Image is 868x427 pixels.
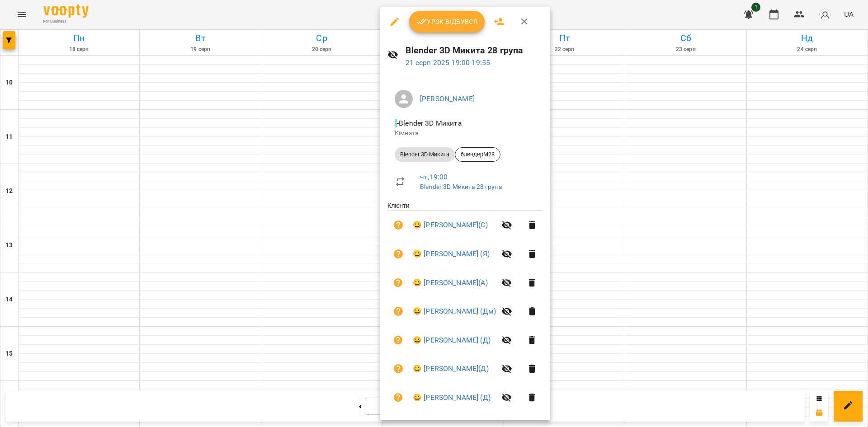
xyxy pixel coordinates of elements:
[387,243,409,265] button: Візит ще не сплачено. Додати оплату?
[409,11,485,33] button: Урок відбувся
[420,173,448,181] a: чт , 19:00
[395,119,464,127] span: - Blender 3D Микита
[413,335,491,346] a: 😀 [PERSON_NAME] (Д)
[455,150,500,159] span: блендерМ28
[406,58,491,67] a: 21 серп 2025 19:00-19:55
[413,249,490,259] a: 😀 [PERSON_NAME] (Я)
[416,16,478,27] span: Урок відбувся
[387,329,409,351] button: Візит ще не сплачено. Додати оплату?
[413,220,488,230] a: 😀 [PERSON_NAME](С)
[387,300,409,322] button: Візит ще не сплачено. Додати оплату?
[406,43,543,57] h6: Blender 3D Микита 28 група
[387,214,409,236] button: Візит ще не сплачено. Додати оплату?
[387,272,409,294] button: Візит ще не сплачено. Додати оплату?
[455,147,500,162] div: блендерМ28
[413,363,489,374] a: 😀 [PERSON_NAME](Д)
[387,358,409,380] button: Візит ще не сплачено. Додати оплату?
[413,277,488,288] a: 😀 [PERSON_NAME](А)
[413,306,496,317] a: 😀 [PERSON_NAME] (Дм)
[420,183,502,190] a: Blender 3D Микита 28 група
[395,129,536,138] p: Кімната
[387,387,409,408] button: Візит ще не сплачено. Додати оплату?
[420,94,475,103] a: [PERSON_NAME]
[413,392,491,403] a: 😀 [PERSON_NAME] (Д)
[395,150,455,159] span: Blender 3D Микита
